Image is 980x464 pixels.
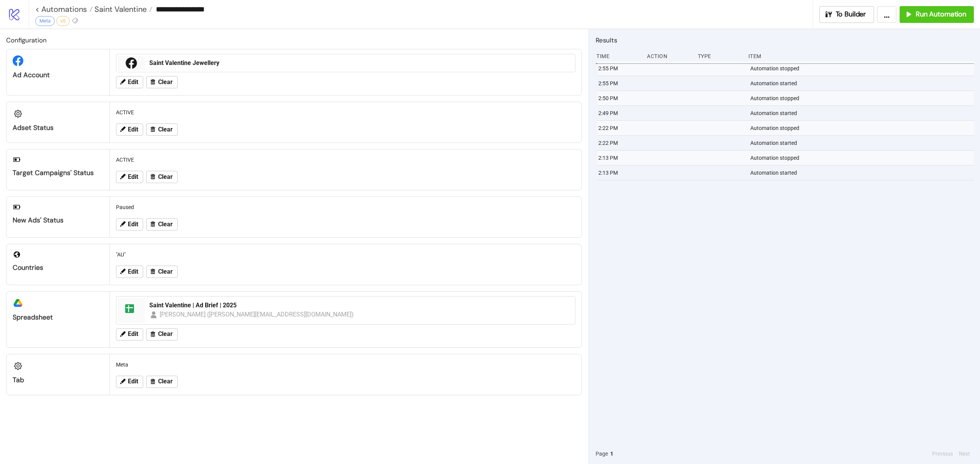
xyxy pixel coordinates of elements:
[128,126,138,133] span: Edit
[596,35,974,45] h2: Results
[116,328,143,341] button: Edit
[128,331,138,337] span: Edit
[13,216,103,225] div: New Ads' Status
[35,5,93,13] a: < Automations
[750,106,976,120] div: Automation started
[158,174,173,180] span: Clear
[146,328,178,341] button: Clear
[598,106,643,120] div: 2:49 PM
[598,91,643,105] div: 2:50 PM
[598,61,643,76] div: 2:55 PM
[13,313,103,322] div: Spreadsheet
[158,79,173,86] span: Clear
[697,49,742,63] div: Type
[158,268,173,275] span: Clear
[35,16,55,26] div: Meta
[158,126,173,133] span: Clear
[13,71,103,79] div: Ad Account
[748,49,974,63] div: Item
[750,165,976,180] div: Automation started
[900,6,974,23] button: Run Automation
[819,6,874,23] button: To Builder
[13,123,103,132] div: Adset Status
[113,153,578,167] div: ACTIVE
[116,171,143,183] button: Edit
[750,61,976,76] div: Automation stopped
[160,310,354,319] div: [PERSON_NAME] ([PERSON_NAME][EMAIL_ADDRESS][DOMAIN_NAME])
[158,378,173,385] span: Clear
[877,6,897,23] button: ...
[750,121,976,135] div: Automation stopped
[116,266,143,278] button: Edit
[598,165,643,180] div: 2:13 PM
[146,218,178,230] button: Clear
[56,16,70,26] div: v5
[6,35,582,45] h2: Configuration
[13,376,103,385] div: Tab
[750,151,976,165] div: Automation stopped
[916,10,966,19] span: Run Automation
[750,136,976,150] div: Automation started
[116,76,143,88] button: Edit
[750,76,976,91] div: Automation started
[836,10,866,19] span: To Builder
[128,268,138,275] span: Edit
[608,449,616,458] button: 1
[930,449,955,458] button: Previous
[146,171,178,183] button: Clear
[128,221,138,228] span: Edit
[13,169,103,177] div: Target Campaigns' Status
[13,263,103,272] div: Countries
[113,105,578,120] div: ACTIVE
[158,221,173,228] span: Clear
[93,5,152,13] a: Saint Valentine
[146,123,178,136] button: Clear
[598,151,643,165] div: 2:13 PM
[146,76,178,88] button: Clear
[158,331,173,337] span: Clear
[146,266,178,278] button: Clear
[957,449,972,458] button: Next
[146,376,178,388] button: Clear
[750,91,976,105] div: Automation stopped
[116,123,143,136] button: Edit
[598,76,643,91] div: 2:55 PM
[113,200,578,214] div: Paused
[113,247,578,262] div: "AU"
[113,357,578,372] div: Meta
[128,378,138,385] span: Edit
[116,218,143,230] button: Edit
[116,376,143,388] button: Edit
[596,449,608,458] span: Page
[598,121,643,135] div: 2:22 PM
[128,174,138,180] span: Edit
[149,301,570,310] div: Saint Valentine | Ad Brief | 2025
[646,49,691,63] div: Action
[598,136,643,150] div: 2:22 PM
[149,59,570,67] div: Saint Valentine Jewellery
[596,49,641,63] div: Time
[128,79,138,86] span: Edit
[93,4,147,14] span: Saint Valentine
